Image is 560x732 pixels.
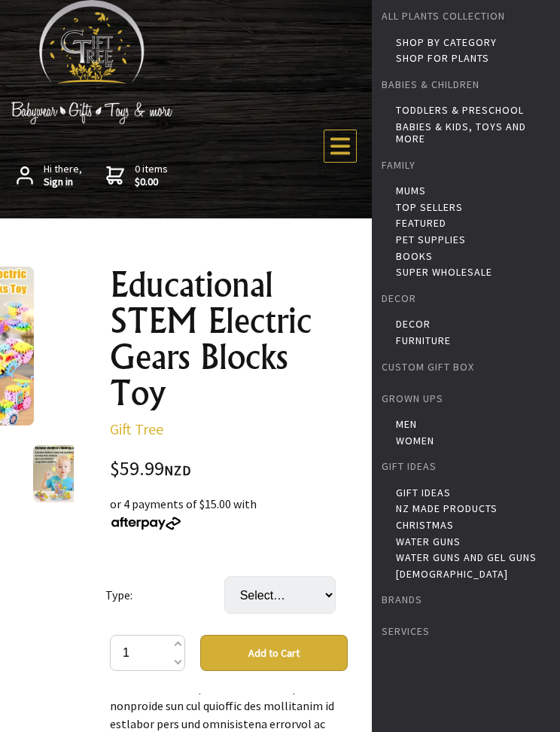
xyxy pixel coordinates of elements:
a: Mums [396,185,556,197]
h1: Educational STEM Electric Gears Blocks Toy [110,267,348,411]
a: Shop by Category [396,36,556,48]
a: Brands [372,584,560,615]
a: Hi there,Sign in [17,163,82,189]
a: Gift Ideas [372,450,560,482]
span: 0 items [135,162,168,189]
a: Women [396,435,556,447]
a: Services [372,615,560,647]
a: Toddlers & Preschool [396,104,556,116]
a: Top Sellers [396,201,556,213]
span: NZD [164,462,191,479]
img: Afterpay [110,517,182,530]
a: Pet Supplies [396,233,556,246]
a: Water Guns [396,535,556,547]
td: Type: [105,555,224,635]
a: Custom Gift Box [372,351,560,383]
span: Hi there, [44,163,82,189]
a: Gift Tree [110,419,163,438]
div: $59.99 [110,459,348,480]
a: Family [372,149,560,181]
a: Books [396,250,556,262]
a: 0 items$0.00 [106,163,168,189]
a: Super Wholesale [396,266,556,278]
a: Babies & Kids, toys and more [396,120,556,145]
a: Shop for Plants [396,52,556,64]
a: Featured [396,217,556,229]
img: Educational STEM Electric Gears Blocks Toy [33,445,90,502]
a: NZ Made Products [396,502,556,514]
a: [DEMOGRAPHIC_DATA] [396,568,556,580]
div: or 4 payments of $15.00 with [110,495,348,531]
a: Christmas [396,519,556,531]
a: Gift Ideas [396,486,556,499]
strong: Sign in [44,175,82,189]
a: Decor [396,318,556,330]
a: Decor [372,282,560,314]
a: Water Guns and Gel Guns [396,551,556,563]
a: Grown Ups [372,383,560,414]
a: Men [396,418,556,430]
strong: $0.00 [135,175,168,189]
button: Add to Cart [200,635,348,671]
a: Furniture [396,334,556,346]
a: Babies & Children [372,69,560,100]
